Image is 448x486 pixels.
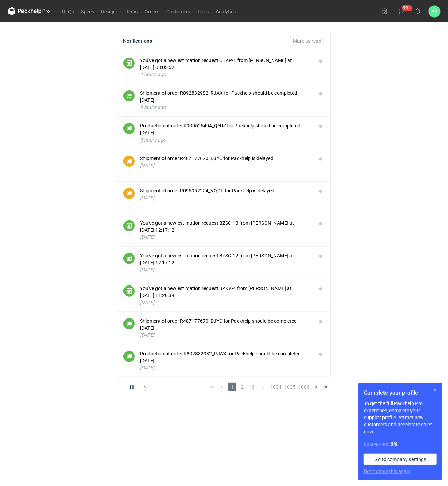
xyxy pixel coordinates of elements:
div: [DATE] [140,194,311,201]
button: Shipment of order R095952224_VQGF for Packhelp is delayed[DATE] [140,187,311,201]
div: Notifications [123,38,152,44]
div: Shipment of order R095952224_VQGF for Packhelp is delayed [140,187,311,194]
div: [DATE] [140,162,311,169]
div: 10 [120,382,143,392]
a: Items [122,7,141,15]
strong: 2 / 8 [390,441,398,447]
button: Shipment of order R487177670_DJYC for Packhelp should be completed [DATE][DATE] [140,317,311,339]
button: You've got a new estimation request BZSC-13 from [PERSON_NAME] at [DATE] 12:17:12.[DATE] [140,219,311,241]
a: Specs [78,7,98,15]
span: Mark as read [293,39,322,44]
div: You've got a new estimation request CBAP-1 from [PERSON_NAME] at [DATE] 08:03:52. [140,57,311,71]
span: 3 [249,383,257,391]
div: 9 hours ago [140,136,311,143]
div: Adrian Świerżewski [429,6,440,17]
h1: Complete your profile [364,389,437,397]
button: 99+ [396,6,407,17]
span: 1006 [299,383,310,391]
button: AŚ [429,6,440,17]
svg: Packhelp Pro [8,7,50,15]
p: To get the full Packhelp Pro experience, complete your supplier profile. Attract new customers an... [364,400,437,435]
div: [DATE] [140,266,311,273]
div: You've got a new estimation request BZSC-12 from [PERSON_NAME] at [DATE] 12:17:12. [140,252,311,266]
a: Tools [194,7,213,15]
button: Production of order R892832982_RJAX for Packhelp should be completed [DATE][DATE] [140,350,311,371]
a: Analytics [213,7,240,15]
span: 1005 [285,383,296,391]
div: Shipment of order R487177670_DJYC for Packhelp is delayed [140,155,311,162]
div: [DATE] [140,234,311,241]
div: [DATE] [140,364,311,371]
button: You've got a new estimation request BZKV-4 from [PERSON_NAME] at [DATE] 11:20:39.[DATE] [140,285,311,306]
a: RFQs [59,7,78,15]
button: You've got a new estimation request BZSC-12 from [PERSON_NAME] at [DATE] 12:17:12.[DATE] [140,252,311,273]
button: Shipment of order R487177670_DJYC for Packhelp is delayed[DATE] [140,155,311,169]
a: Designs [98,7,122,15]
a: Go to company settings [364,454,437,465]
button: Don’t show this again [364,468,410,475]
div: You've got a new estimation request BZKV-4 from [PERSON_NAME] at [DATE] 11:20:39. [140,285,311,299]
div: Shipment of order R487177670_DJYC for Packhelp should be completed [DATE] [140,317,311,331]
div: Shipment of order R892832982_RJAX for Packhelp should be completed [DATE] [140,90,311,104]
button: You've got a new estimation request CBAP-1 from [PERSON_NAME] at [DATE] 08:03:52.4 hours ago [140,57,311,78]
div: You've got a new estimation request BZSC-13 from [PERSON_NAME] at [DATE] 12:17:12. [140,219,311,234]
a: Orders [141,7,163,15]
span: 2 [239,383,247,391]
div: 4 hours ago [140,71,311,78]
span: 1004 [270,383,282,391]
button: Mark as read [290,37,325,45]
span: ... [260,383,268,391]
div: 9 hours ago [140,104,311,111]
div: [DATE] [140,331,311,339]
span: 1 [228,383,236,391]
a: Customers [163,7,194,15]
div: Production of order R892832982_RJAX for Packhelp should be completed [DATE] [140,350,311,364]
button: Shipment of order R892832982_RJAX for Packhelp should be completed [DATE]9 hours ago [140,90,311,111]
div: Production of order R990526404_QYUZ for Packhelp should be completed [DATE] [140,122,311,136]
button: Skip for now [431,386,440,394]
button: Production of order R990526404_QYUZ for Packhelp should be completed [DATE]9 hours ago [140,122,311,143]
div: [DATE] [140,299,311,306]
div: Completed: [364,441,437,448]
